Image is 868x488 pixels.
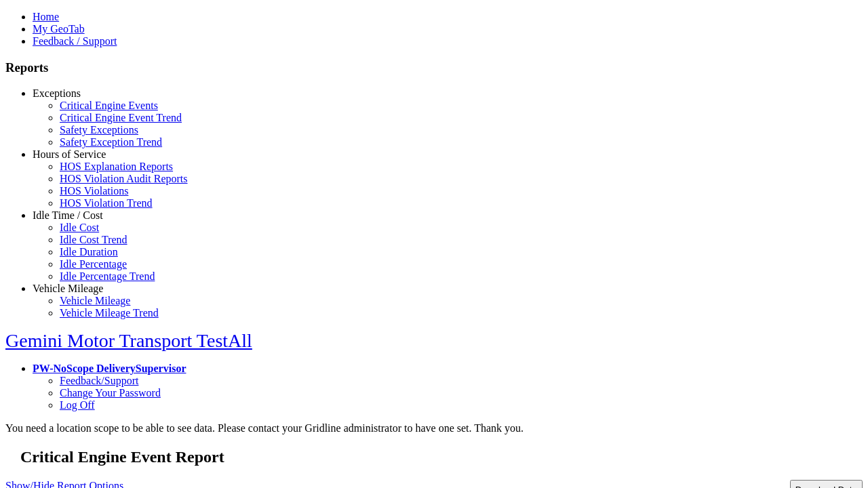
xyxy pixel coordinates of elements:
a: Log Off [60,399,95,411]
a: Vehicle Mileage [33,283,103,294]
a: Critical Engine Events [60,100,158,111]
div: You need a location scope to be able to see data. Please contact your Gridline administrator to h... [5,422,863,434]
a: Change Your Password [60,387,161,399]
a: PW-NoScope DeliverySupervisor [33,363,186,374]
a: Idle Time / Cost [33,209,103,221]
a: Home [33,11,59,22]
a: Feedback / Support [33,35,117,47]
h2: Critical Engine Event Report [20,448,863,466]
a: Gemini Motor Transport TestAll [5,330,252,351]
a: Idle Cost Trend [60,234,127,245]
a: Idle Percentage Trend [60,270,155,282]
a: Exceptions [33,87,81,99]
a: Safety Exception Trend [60,136,162,148]
a: Vehicle Mileage [60,295,130,306]
a: HOS Violation Trend [60,197,153,209]
a: HOS Violation Audit Reports [60,173,188,184]
a: Vehicle Mileage Trend [60,307,159,319]
a: Safety Exceptions [60,124,138,136]
a: Idle Cost [60,222,99,233]
a: My GeoTab [33,23,85,35]
a: Critical Engine Event Trend [60,112,182,123]
a: Idle Percentage [60,258,127,270]
a: Hours of Service [33,148,106,160]
h3: Reports [5,60,863,75]
a: HOS Violations [60,185,128,197]
a: Feedback/Support [60,375,138,386]
a: HOS Explanation Reports [60,161,173,172]
a: Idle Duration [60,246,118,258]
